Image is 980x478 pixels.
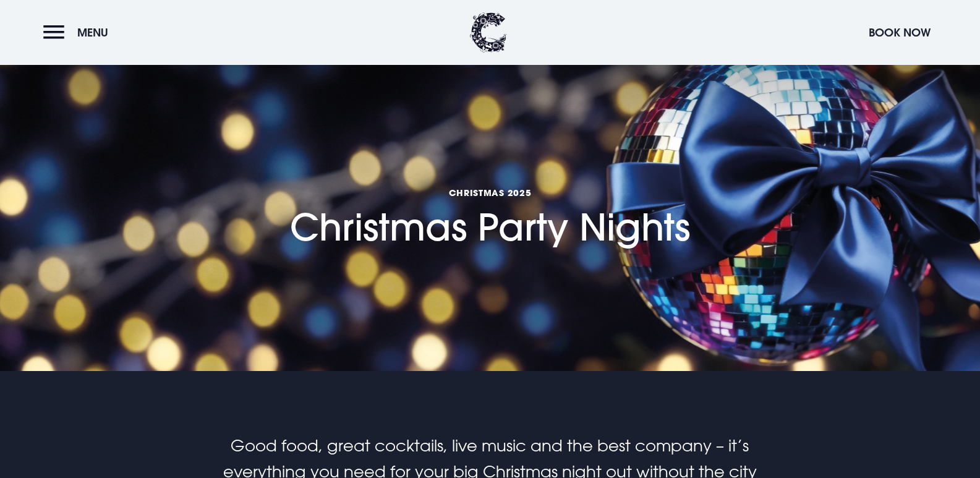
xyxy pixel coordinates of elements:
span: Christmas 2025 [290,187,690,198]
span: Menu [77,25,108,40]
button: Menu [43,19,114,46]
img: Clandeboye Lodge [470,12,507,53]
h1: Christmas Party Nights [290,128,690,250]
button: Book Now [863,19,937,46]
